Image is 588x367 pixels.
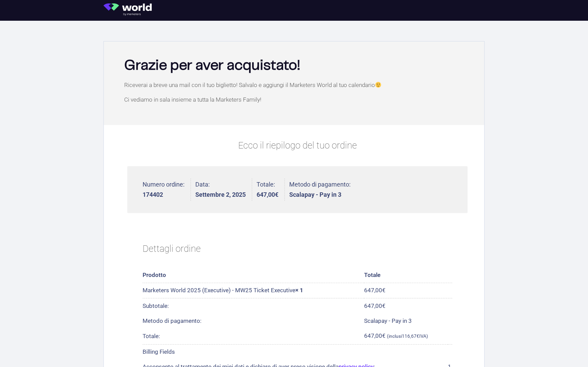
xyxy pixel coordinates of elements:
[416,333,419,339] span: €
[124,59,300,72] b: Grazie per aver acquistato!
[364,267,452,283] th: Totale
[143,298,364,314] th: Subtotale:
[143,178,191,201] li: Numero ordine:
[124,82,471,88] p: Riceverai a breve una mail con il tuo biglietto! Salvalo e aggiungi il Marketers World al tuo cal...
[387,333,428,339] small: (inclusi IVA)
[364,332,386,339] span: 647,00
[382,302,386,309] span: €
[143,283,364,298] td: Marketers World 2025 (Executive) - MW25 Ticket Executive
[124,97,471,103] p: Ci vediamo in sala insieme a tutta la Marketers Family!
[195,192,246,198] strong: Settembre 2, 2025
[364,287,386,294] bdi: 647,00
[143,329,364,344] th: Totale:
[289,178,350,201] li: Metodo di pagamento:
[257,191,278,198] bdi: 647,00
[143,192,184,198] strong: 174402
[127,139,468,153] p: Ecco il riepilogo del tuo ordine
[275,191,278,198] span: €
[257,178,285,201] li: Totale:
[382,287,386,294] span: €
[195,178,252,201] li: Data:
[375,82,381,88] img: 🙂
[143,234,452,263] h2: Dettagli ordine
[364,302,386,309] span: 647,00
[364,314,452,329] td: Scalapay - Pay in 3
[143,314,364,329] th: Metodo di pagamento:
[382,332,386,339] span: €
[143,267,364,283] th: Prodotto
[289,192,350,198] strong: Scalapay - Pay in 3
[295,287,303,294] strong: × 1
[143,344,452,360] th: Billing Fields
[402,333,419,339] span: 116,67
